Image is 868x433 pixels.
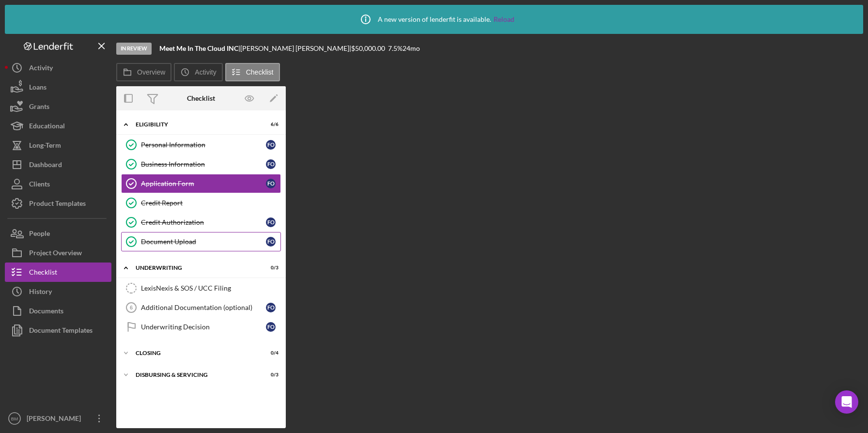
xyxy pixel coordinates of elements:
button: Product Templates [5,194,111,213]
div: Additional Documentation (optional) [141,304,266,311]
div: F O [266,237,276,247]
div: 0 / 3 [261,372,279,378]
button: Document Templates [5,321,111,340]
div: Closing [136,350,254,356]
button: Educational [5,116,111,136]
div: 6 / 6 [261,122,279,127]
div: Application Form [141,180,266,187]
div: Personal Information [141,141,266,149]
b: Meet Me In The Cloud INC [159,44,238,52]
div: Educational [29,116,65,138]
div: Document Upload [141,238,266,246]
div: Loans [29,77,46,99]
div: [PERSON_NAME] [PERSON_NAME] | [240,45,351,52]
a: Business InformationFO [121,155,281,174]
div: 0 / 3 [261,265,279,271]
text: BM [11,416,18,421]
a: 6Additional Documentation (optional)FO [121,298,281,317]
button: Overview [116,63,171,81]
div: Credit Report [141,199,280,207]
div: Credit Authorization [141,218,266,226]
div: Long-Term [29,136,61,157]
div: F O [266,217,276,227]
div: Disbursing & Servicing [136,372,254,378]
div: A new version of lenderfit is available. [354,7,514,31]
a: Application FormFO [121,174,281,193]
div: F O [266,303,276,312]
div: Underwriting [136,265,254,271]
button: Project Overview [5,243,111,263]
button: Loans [5,77,111,97]
div: | [159,45,240,52]
button: Activity [174,63,222,81]
div: [PERSON_NAME] [24,409,87,431]
button: Activity [5,58,111,77]
div: People [29,224,50,246]
button: History [5,282,111,301]
tspan: 6 [130,305,133,310]
div: 7.5 % [388,45,403,52]
div: F O [266,179,276,188]
a: Document UploadFO [121,232,281,251]
div: Activity [29,58,53,80]
button: Grants [5,97,111,116]
div: LexisNexis & SOS / UCC Filing [141,284,280,292]
div: Checklist [29,263,57,284]
a: Underwriting DecisionFO [121,317,281,337]
div: Checklist [187,94,215,102]
button: Clients [5,174,111,194]
button: People [5,224,111,243]
div: 24 mo [403,45,420,52]
a: Credit Report [121,193,281,213]
div: Open Intercom Messenger [835,390,858,414]
div: Clients [29,174,50,196]
button: Checklist [5,263,111,282]
button: Checklist [225,63,280,81]
a: LexisNexis & SOS / UCC Filing [121,278,281,298]
a: Personal InformationFO [121,135,281,155]
div: History [29,282,52,304]
div: F O [266,159,276,169]
div: In Review [116,43,152,55]
a: Reload [494,15,514,23]
button: Long-Term [5,136,111,155]
a: Credit AuthorizationFO [121,213,281,232]
button: Documents [5,301,111,321]
label: Checklist [246,68,274,76]
div: F O [266,140,276,150]
div: Documents [29,301,63,323]
div: Underwriting Decision [141,323,266,331]
div: $50,000.00 [351,45,388,52]
div: Product Templates [29,194,86,216]
label: Activity [195,68,216,76]
div: Eligibility [136,122,254,127]
label: Overview [137,68,165,76]
div: Dashboard [29,155,62,177]
div: Business Information [141,160,266,168]
button: Dashboard [5,155,111,174]
div: Project Overview [29,243,82,265]
div: Document Templates [29,321,93,342]
div: Grants [29,97,49,119]
div: F O [266,322,276,332]
div: 0 / 4 [261,350,279,356]
button: BM[PERSON_NAME] [5,409,111,428]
